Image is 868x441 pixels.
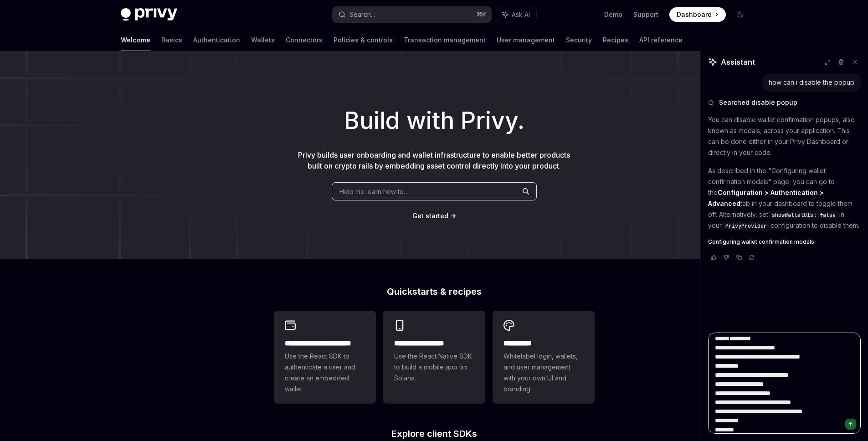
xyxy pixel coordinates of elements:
a: Wallets [251,29,275,51]
span: Searched disable popup [719,98,797,107]
a: Configuring wallet confirmation modals [708,238,861,246]
a: Get started [412,211,448,220]
a: User management [497,29,555,51]
p: You can disable wallet confirmation popups, also known as modals, across your application. This c... [708,114,861,158]
span: Privy builds user onboarding and wallet infrastructure to enable better products built on crypto ... [298,150,570,170]
a: Support [633,10,658,19]
strong: Configuration > Authentication > Advanced [708,189,824,207]
img: dark logo [121,8,177,21]
a: Connectors [286,29,323,51]
span: Assistant [721,56,755,67]
span: Help me learn how to… [339,187,409,196]
h2: Quickstarts & recipes [274,287,595,296]
span: Use the React SDK to authenticate a user and create an embedded wallet. [285,351,365,395]
span: PrivyProvider [725,222,767,230]
h1: Build with Privy. [15,103,853,138]
a: Security [566,29,592,51]
div: Search... [349,9,375,20]
button: Ask AI [496,6,536,23]
a: **** *****Whitelabel login, wallets, and user management with your own UI and branding. [493,311,595,404]
span: Ask AI [512,10,530,19]
div: how can i disable the popup [769,78,854,87]
span: Dashboard [677,10,712,19]
a: **** **** **** ***Use the React Native SDK to build a mobile app on Solana. [383,311,485,404]
a: API reference [639,29,683,51]
button: Toggle dark mode [733,7,748,22]
span: Use the React Native SDK to build a mobile app on Solana. [394,351,474,384]
button: Searched disable popup [708,98,861,107]
span: Get started [412,212,448,220]
a: Transaction management [404,29,486,51]
span: ⌘ K [477,11,486,18]
a: Authentication [193,29,240,51]
a: Demo [604,10,622,19]
button: Search...⌘K [332,6,492,23]
span: Configuring wallet confirmation modals [708,238,814,246]
span: Whitelabel login, wallets, and user management with your own UI and branding. [503,351,584,395]
button: Send message [845,419,856,430]
a: Welcome [121,29,150,51]
p: As described in the "Configuring wallet confirmation modals" page, you can go to the tab in your ... [708,165,861,231]
a: Recipes [603,29,628,51]
a: Basics [161,29,182,51]
a: Policies & controls [334,29,393,51]
h2: Explore client SDKs [274,429,595,438]
span: showWalletUIs: false [772,211,836,219]
a: Dashboard [669,7,726,22]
